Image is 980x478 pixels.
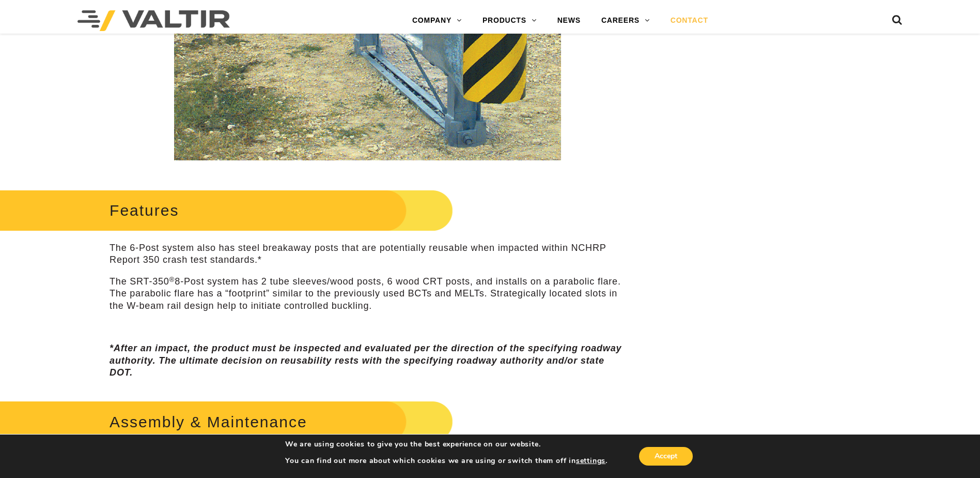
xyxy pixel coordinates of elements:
em: *After an impact, the product must be inspected and evaluated per the direction of the specifying... [110,343,621,378]
a: CONTACT [660,10,719,31]
p: The SRT-350 8-Post system has 2 tube sleeves/wood posts, 6 wood CRT posts, and installs on a para... [110,276,626,312]
img: Valtir [77,10,230,31]
button: settings [576,456,605,466]
a: COMPANY [402,10,472,31]
button: Accept [639,447,693,466]
p: The 6-Post system also has steel breakaway posts that are potentially reusable when impacted with... [110,242,626,266]
p: You can find out more about which cookies we are using or switch them off in . [285,456,608,466]
sup: ® [169,276,175,283]
a: NEWS [547,10,591,31]
p: We are using cookies to give you the best experience on our website. [285,440,608,449]
a: PRODUCTS [472,10,547,31]
a: CAREERS [591,10,660,31]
